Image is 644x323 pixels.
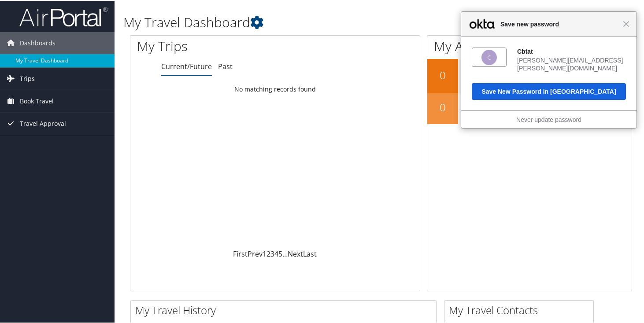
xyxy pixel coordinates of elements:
[288,248,303,258] a: Next
[427,67,458,82] h2: 0
[427,58,632,92] a: 0Travel Approvals Pending (Advisor Booked)
[427,92,632,123] a: 0Trips Missing Hotels
[303,248,317,258] a: Last
[427,99,458,114] h2: 0
[278,248,282,258] a: 5
[517,55,626,71] div: [PERSON_NAME][EMAIL_ADDRESS][PERSON_NAME][DOMAIN_NAME]
[20,67,35,89] span: Trips
[233,248,248,258] a: First
[496,18,623,29] span: Save new password
[266,248,270,258] a: 2
[472,82,626,99] button: Save New Password in [GEOGRAPHIC_DATA]
[516,115,581,122] a: Never update password
[19,6,107,26] img: airportal-logo.png
[137,36,292,55] h1: My Trips
[20,112,66,134] span: Travel Approval
[569,4,639,31] a: [PERSON_NAME]
[20,89,54,111] span: Book Travel
[218,61,233,70] a: Past
[623,20,629,26] span: Close
[274,248,278,258] a: 4
[263,248,266,258] a: 1
[123,12,467,31] h1: My Travel Dashboard
[282,248,288,258] span: …
[517,47,626,55] div: Cbtat
[449,302,593,317] h2: My Travel Contacts
[248,248,263,258] a: Prev
[135,302,436,317] h2: My Travel History
[270,248,274,258] a: 3
[130,81,420,96] td: No matching records found
[427,36,632,55] h1: My Action Items
[20,31,56,53] span: Dashboards
[481,49,497,64] img: fs05c799kvovK71zG5d7
[161,61,212,70] a: Current/Future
